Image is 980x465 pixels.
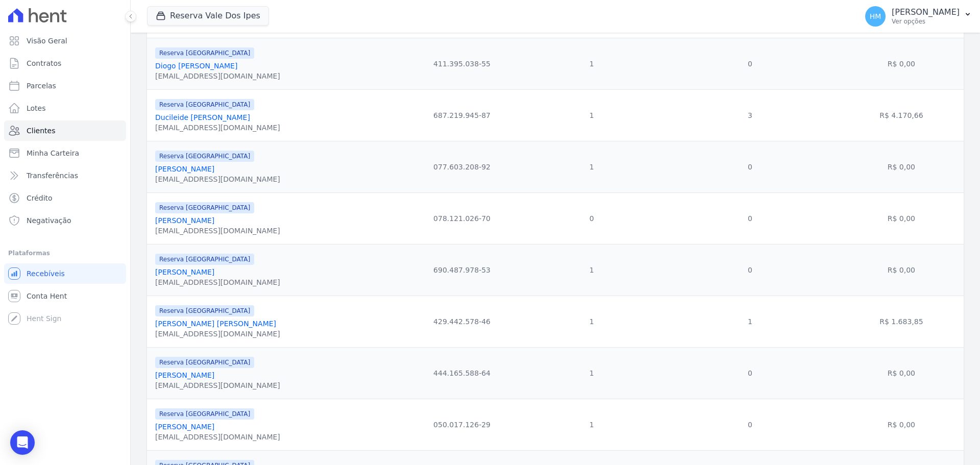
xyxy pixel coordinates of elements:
[155,113,250,121] a: Ducileide [PERSON_NAME]
[523,141,661,192] td: 1
[155,277,280,287] div: [EMAIL_ADDRESS][DOMAIN_NAME]
[155,47,254,59] span: Reserva [GEOGRAPHIC_DATA]
[27,126,55,136] span: Clientes
[155,216,214,225] a: [PERSON_NAME]
[523,347,661,399] td: 1
[155,62,237,70] a: Diogo [PERSON_NAME]
[661,192,839,244] td: 0
[4,120,126,141] a: Clientes
[401,141,522,192] td: 077.603.208-92
[401,347,522,399] td: 444.165.588-64
[661,38,839,89] td: 0
[661,399,839,450] td: 0
[10,430,35,455] div: Open Intercom Messenger
[155,151,254,162] span: Reserva [GEOGRAPHIC_DATA]
[155,123,280,133] div: [EMAIL_ADDRESS][DOMAIN_NAME]
[401,296,522,347] td: 429.442.578-46
[155,226,280,236] div: [EMAIL_ADDRESS][DOMAIN_NAME]
[155,380,280,390] div: [EMAIL_ADDRESS][DOMAIN_NAME]
[523,296,661,347] td: 1
[523,399,661,450] td: 1
[4,165,126,186] a: Transferências
[27,215,71,226] span: Negativação
[661,244,839,296] td: 0
[27,148,79,158] span: Minha Carteira
[155,408,254,420] span: Reserva [GEOGRAPHIC_DATA]
[661,89,839,141] td: 3
[839,192,964,244] td: R$ 0,00
[27,170,78,181] span: Transferências
[523,38,661,89] td: 1
[155,165,214,173] a: [PERSON_NAME]
[4,98,126,118] a: Lotes
[147,6,269,26] button: Reserva Vale Dos Ipes
[155,320,276,328] a: [PERSON_NAME] [PERSON_NAME]
[401,192,522,244] td: 078.121.026-70
[27,36,67,46] span: Visão Geral
[4,143,126,163] a: Minha Carteira
[870,13,881,20] span: HM
[4,263,126,284] a: Recebíveis
[401,38,522,89] td: 411.395.038-55
[4,286,126,306] a: Conta Hent
[4,210,126,231] a: Negativação
[839,296,964,347] td: R$ 1.683,85
[155,423,214,431] a: [PERSON_NAME]
[892,7,960,17] p: [PERSON_NAME]
[401,399,522,450] td: 050.017.126-29
[523,192,661,244] td: 0
[155,371,214,379] a: [PERSON_NAME]
[857,2,980,31] button: HM [PERSON_NAME] Ver opções
[8,247,122,259] div: Plataformas
[27,291,67,301] span: Conta Hent
[27,58,61,68] span: Contratos
[155,329,280,339] div: [EMAIL_ADDRESS][DOMAIN_NAME]
[839,89,964,141] td: R$ 4.170,66
[839,347,964,399] td: R$ 0,00
[839,399,964,450] td: R$ 0,00
[892,17,960,26] p: Ver opções
[27,81,56,91] span: Parcelas
[155,202,254,213] span: Reserva [GEOGRAPHIC_DATA]
[523,89,661,141] td: 1
[661,347,839,399] td: 0
[839,141,964,192] td: R$ 0,00
[4,188,126,208] a: Crédito
[4,31,126,51] a: Visão Geral
[155,254,254,265] span: Reserva [GEOGRAPHIC_DATA]
[523,244,661,296] td: 1
[4,53,126,74] a: Contratos
[661,296,839,347] td: 1
[155,432,280,442] div: [EMAIL_ADDRESS][DOMAIN_NAME]
[661,141,839,192] td: 0
[155,357,254,368] span: Reserva [GEOGRAPHIC_DATA]
[401,89,522,141] td: 687.219.945-87
[155,71,280,81] div: [EMAIL_ADDRESS][DOMAIN_NAME]
[155,268,214,276] a: [PERSON_NAME]
[4,76,126,96] a: Parcelas
[27,103,46,113] span: Lotes
[401,244,522,296] td: 690.487.978-53
[839,38,964,89] td: R$ 0,00
[27,193,53,203] span: Crédito
[839,244,964,296] td: R$ 0,00
[27,268,65,279] span: Recebíveis
[155,99,254,110] span: Reserva [GEOGRAPHIC_DATA]
[155,305,254,316] span: Reserva [GEOGRAPHIC_DATA]
[155,174,280,184] div: [EMAIL_ADDRESS][DOMAIN_NAME]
